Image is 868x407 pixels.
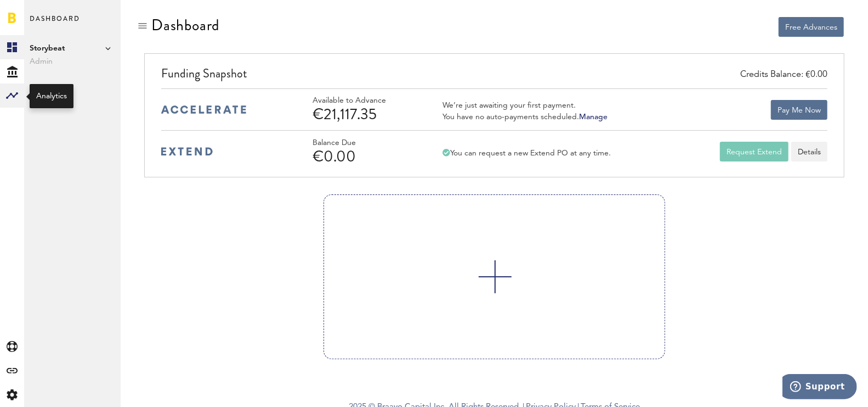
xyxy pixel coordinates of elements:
[779,17,844,37] button: Free Advances
[313,105,417,123] div: €21,117.35
[442,148,611,158] div: You can request a new Extend PO at any time.
[313,148,417,165] div: €0.00
[30,55,115,68] span: Admin
[442,101,608,110] div: We’re just awaiting your first payment.
[791,142,827,161] a: Details
[161,65,827,88] div: Funding Snapshot
[313,96,417,105] div: Available to Advance
[151,16,219,34] div: Dashboard
[313,138,417,148] div: Balance Due
[771,100,827,120] button: Pay Me Now
[36,91,67,102] div: Analytics
[161,147,213,156] img: extend-medium-blue-logo.svg
[161,105,246,114] img: accelerate-medium-blue-logo.svg
[720,142,788,161] button: Request Extend
[782,374,857,402] iframe: Opens a widget where you can find more information
[30,42,115,55] span: Storybeat
[442,112,608,122] div: You have no auto-payments scheduled.
[30,12,80,35] span: Dashboard
[740,69,827,81] div: Credits Balance: €0.00
[579,113,608,121] a: Manage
